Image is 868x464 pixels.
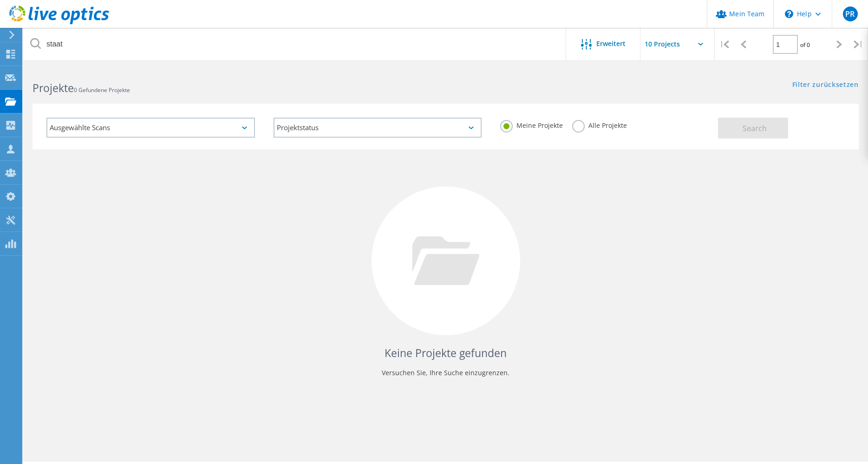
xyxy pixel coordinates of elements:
a: Live Optics Dashboard [9,20,109,26]
span: 0 Gefundene Projekte [74,86,130,94]
label: Meine Projekte [500,120,563,129]
button: Search [718,118,788,139]
span: of 0 [800,41,810,49]
h4: Keine Projekte gefunden [42,345,849,361]
a: Filter zurücksetzen [792,81,859,89]
input: Projekte nach Namen, Verantwortlichem, ID, Unternehmen usw. suchen [23,28,567,60]
b: Projekte [33,80,74,95]
span: PR [845,10,855,18]
span: Erweitert [596,40,626,47]
label: Alle Projekte [572,120,627,129]
svg: \n [785,10,793,18]
span: Search [743,123,767,133]
p: Versuchen Sie, Ihre Suche einzugrenzen. [42,365,849,380]
div: | [715,28,734,61]
div: Projektstatus [274,118,482,138]
div: Ausgewählte Scans [46,118,255,138]
div: | [849,28,868,61]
